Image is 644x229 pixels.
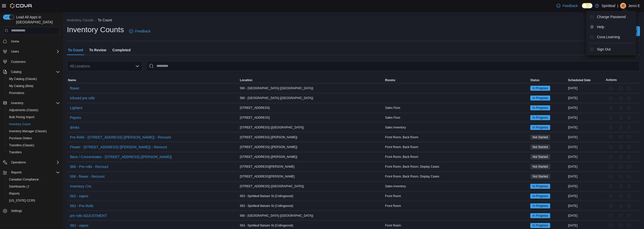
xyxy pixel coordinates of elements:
span: In Progress [533,96,548,100]
span: Home [11,39,19,43]
span: In Progress [530,184,550,189]
span: Inventory Manager (Classic) [7,128,60,134]
a: Dashboards [7,184,31,190]
span: Catalog [9,69,60,75]
button: Edit count details [618,104,624,112]
span: Pre-Rolls - [STREET_ADDRESS] ([PERSON_NAME]) - Recount [70,135,171,140]
div: [DATE] [567,173,605,179]
button: Edit count details [618,143,624,151]
div: Front Room, Back Room, Display Cases [384,173,529,179]
button: flower [68,84,81,92]
div: [DATE] [567,154,605,160]
div: Sales Inventory [384,183,529,189]
div: [DATE] [567,144,605,150]
span: In Progress [533,194,548,198]
span: Dashboards [9,185,29,189]
button: 566 - flower - Recount [68,173,107,180]
span: [STREET_ADDRESS] [240,116,270,120]
span: In Progress [533,115,548,120]
button: Edit count details [618,153,624,161]
span: Not Started [530,154,550,159]
span: Load All Apps in [GEOGRAPHIC_DATA] [14,15,60,25]
button: Users [1,48,62,55]
a: Inventory Manager (Classic) [7,128,49,134]
span: 563 - vapes [70,223,88,228]
span: Rooms [385,78,395,82]
a: Adjustments (Classic) [7,107,40,113]
button: Delete [626,134,632,140]
nav: Complex example [3,36,60,228]
span: Promotions [9,91,24,95]
button: Delete [626,173,632,179]
div: [DATE] [567,124,605,130]
button: Reports [1,169,62,176]
button: 566 - Pre-rolls - Recount [68,163,110,170]
span: [STREET_ADDRESS][PERSON_NAME] [240,165,294,169]
button: Catalog [9,69,23,75]
span: Purchase Orders [9,136,32,140]
span: Customers [11,60,26,64]
button: Delete [626,154,632,160]
button: [US_STATE] CCRS [5,197,62,204]
button: Catalog [1,68,62,75]
button: Delete [626,164,632,170]
span: Reports [9,169,60,175]
p: Jenni E [628,3,640,9]
div: Sales Floor [384,105,529,111]
button: Papers [68,114,83,121]
div: Front Room [384,193,529,199]
span: 563 - Spiritleaf Balsam St (Collingwood) [240,223,293,227]
button: Delete [626,105,632,111]
button: Sign Out [588,45,634,53]
span: 580 - [GEOGRAPHIC_DATA] ([GEOGRAPHIC_DATA]) [240,86,313,90]
button: Purchase Orders [5,135,62,142]
span: 566 - Pre-rolls - Recount [70,164,108,169]
input: This is a search bar. After typing your query, hit enter to filter the results lower in the page. [146,61,640,71]
button: Operations [9,159,28,165]
button: Cova Learning [588,33,634,41]
button: Delete [626,222,632,228]
span: Inventory [11,101,23,105]
span: Not Started [530,145,550,150]
button: Delete [626,213,632,219]
button: Inventory Cnt. [68,182,94,190]
span: Operations [11,160,26,164]
span: [STREET_ADDRESS] ([PERSON_NAME]) [240,135,297,139]
span: In Progress [530,125,550,130]
button: Delete [626,115,632,121]
button: Delete [626,193,632,199]
span: Scheduled Date [568,78,591,82]
span: Washington CCRS [7,198,60,204]
button: Rooms [384,77,529,83]
span: Sign Out [597,47,611,52]
button: Open list of options [135,64,139,68]
div: [DATE] [567,105,605,111]
a: Dashboards [5,183,62,190]
span: In Progress [533,184,548,189]
button: Delete [626,85,632,91]
span: Settings [11,209,22,213]
span: Promotions [7,90,60,96]
span: Adjustments (Classic) [9,108,38,112]
a: Transfers [7,149,24,155]
div: Front Room, Back Room [384,144,529,150]
span: 580 - [GEOGRAPHIC_DATA] ([GEOGRAPHIC_DATA]) [240,96,313,100]
span: Feedback [562,3,578,8]
span: Bevs / Concentrates - [STREET_ADDRESS] ([PERSON_NAME]) [70,154,172,159]
span: Not Started [533,135,548,140]
span: Operations [9,159,60,165]
button: Pre-Rolls - [STREET_ADDRESS] ([PERSON_NAME]) - Recount [68,133,173,141]
span: pre rolls ADJUSTMENT [70,213,107,218]
span: 580 - [GEOGRAPHIC_DATA] ([GEOGRAPHIC_DATA]) [240,214,313,218]
span: Feedback [135,29,150,34]
button: Home [1,38,62,45]
span: Transfers [9,150,22,154]
span: Help [597,24,604,29]
div: [DATE] [567,164,605,170]
button: Edit count details [618,133,624,141]
span: Users [9,49,60,55]
span: Actions [606,78,617,82]
span: [STREET_ADDRESS] [240,106,270,110]
button: Edit count details [618,94,624,102]
span: Canadian Compliance [7,176,60,182]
